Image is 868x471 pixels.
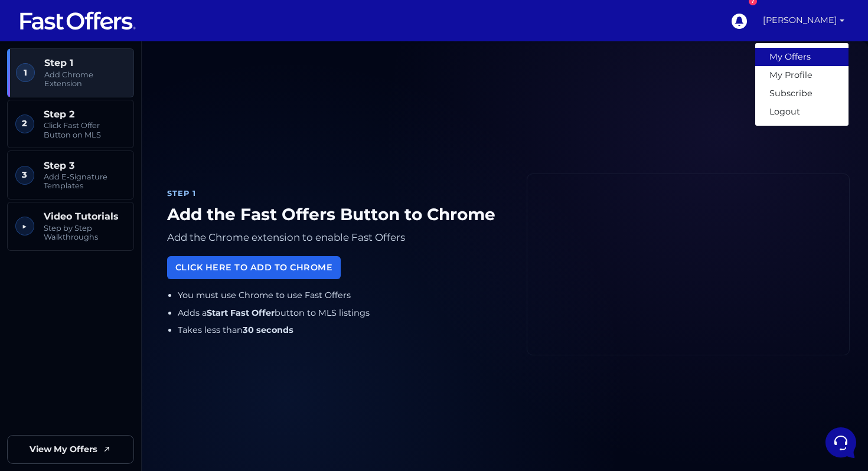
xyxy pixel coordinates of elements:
span: ▶︎ [15,217,34,235]
strong: 30 seconds [243,325,293,335]
a: See all [191,66,217,76]
a: ▶︎ Video Tutorials Step by Step Walkthroughs [7,202,134,251]
img: dark [19,85,43,109]
h1: Add the Fast Offers Button to Chrome [167,205,508,225]
a: View My Offers [7,435,134,464]
a: Subscribe [755,84,849,103]
p: Messages [102,379,135,390]
a: Logout [755,103,849,121]
span: Add E-Signature Templates [44,172,126,191]
span: Step 1 [44,57,126,68]
a: Click Here to Add to Chrome [167,256,341,279]
p: Home [35,379,56,390]
a: 2 Step 2 Click Fast Offer Button on MLS [7,100,134,149]
span: Your Conversations [19,66,96,76]
iframe: Customerly Messenger Launcher [823,425,859,460]
p: Help [183,379,198,390]
a: My Profile [755,66,849,84]
li: Takes less than [178,323,508,337]
span: Step by Step Walkthroughs [44,224,126,242]
span: Click Fast Offer Button on MLS [44,121,126,139]
li: You must use Chrome to use Fast Offers [178,289,508,302]
button: Messages [82,362,155,390]
a: 3 Step 3 Add E-Signature Templates [7,151,134,199]
button: Start a Conversation [19,118,217,142]
iframe: Fast Offers Chrome Extension [527,174,849,355]
button: Help [154,362,227,390]
span: Step 2 [44,109,126,120]
a: 1 Step 1 Add Chrome Extension [7,48,134,97]
span: 2 [15,115,34,133]
a: My Offers [755,48,849,66]
strong: Start Fast Offer [207,308,275,318]
div: [PERSON_NAME] [755,42,849,126]
button: Home [9,362,82,390]
span: Step 3 [44,160,126,171]
img: dark [38,85,61,109]
input: Search for an Article... [27,191,193,202]
p: Add the Chrome extension to enable Fast Offers [167,229,508,246]
span: Start a Conversation [85,125,165,135]
span: Add Chrome Extension [44,70,126,89]
span: Video Tutorials [44,211,126,222]
span: 3 [15,166,34,185]
li: Adds a button to MLS listings [178,306,508,320]
span: Find an Answer [19,165,80,175]
div: Step 1 [167,188,508,199]
h2: Hello [PERSON_NAME] 👋 [9,9,198,47]
span: View My Offers [30,443,97,456]
a: Open Help Center [147,165,217,175]
span: 1 [16,63,35,82]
